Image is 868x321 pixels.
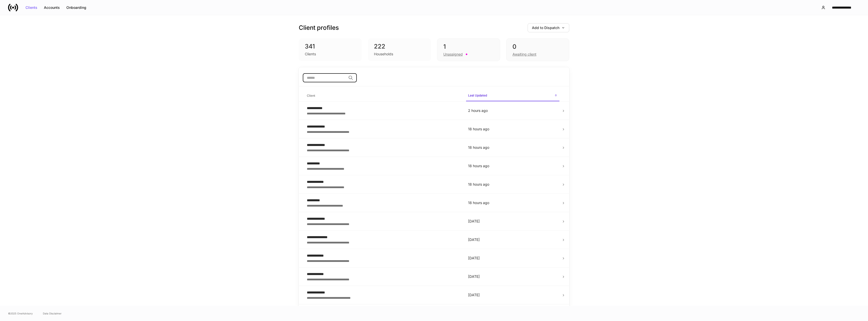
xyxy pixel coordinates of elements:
button: Accounts [41,4,63,12]
p: [DATE] [468,219,557,224]
div: Awaiting client [512,52,536,57]
p: 18 hours ago [468,182,557,187]
p: 2 hours ago [468,108,557,113]
p: [DATE] [468,274,557,279]
p: 18 hours ago [468,127,557,132]
a: Data Disclaimer [43,311,62,315]
span: Client [305,91,462,101]
h6: Client [307,93,315,98]
span: Last Updated [466,90,559,101]
p: 18 hours ago [468,163,557,168]
div: Households [374,52,393,57]
p: [DATE] [468,237,557,242]
button: Add to Dispatch [528,23,569,32]
button: Clients [22,4,41,12]
div: 1 [443,43,494,51]
div: 341 [305,42,356,51]
div: 0Awaiting client [506,38,569,61]
div: Add to Dispatch [532,26,565,30]
button: Onboarding [63,4,90,12]
div: 0 [512,43,563,51]
div: Clients [25,6,37,9]
div: Clients [305,52,316,57]
div: 222 [374,42,425,51]
h6: Last Updated [468,93,487,98]
h3: Client profiles [299,24,339,32]
p: 18 hours ago [468,145,557,150]
p: [DATE] [468,256,557,261]
div: 1Unassigned [437,38,500,61]
div: Onboarding [66,6,86,9]
span: © 2025 OneAdvisory [8,311,33,315]
p: 18 hours ago [468,200,557,205]
div: Accounts [44,6,60,9]
p: [DATE] [468,292,557,298]
div: Unassigned [443,52,463,57]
